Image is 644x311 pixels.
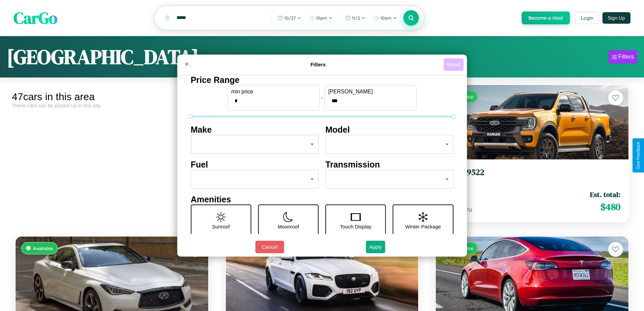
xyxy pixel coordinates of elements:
h4: Filters [193,62,444,67]
h4: Make [191,125,319,135]
h4: Transmission [326,160,454,170]
label: min price [231,89,316,95]
div: 47 cars in this area [12,91,212,103]
span: Available [33,245,53,251]
p: Moonroof [278,222,299,231]
button: 10pm [306,13,336,23]
div: These cars can be picked up in this city. [12,103,212,108]
p: Winter Package [405,222,441,231]
p: - [321,93,323,102]
h4: Model [326,125,454,135]
span: 10pm [316,15,327,21]
button: Login [575,12,599,24]
button: 11/2 [342,13,369,23]
button: 10am [370,13,400,23]
button: Reset [444,58,463,71]
span: $ 480 [600,200,620,214]
h4: Amenities [191,195,453,204]
label: [PERSON_NAME] [328,89,413,95]
h1: [GEOGRAPHIC_DATA] [7,43,199,71]
button: Become a Host [522,12,570,24]
button: Sign Up [602,12,630,24]
p: Sunroof [212,222,230,231]
span: 10 / 27 [284,15,296,21]
h4: Fuel [191,160,319,170]
h4: Price Range [191,75,453,85]
button: Apply [366,241,385,253]
button: Cancel [255,241,284,253]
h3: Ford L9522 [444,168,620,177]
div: Give Feedback [636,142,641,169]
span: 10am [380,15,391,21]
button: 10/27 [274,13,305,23]
span: Est. total: [590,190,620,199]
p: Touch Display [340,222,371,231]
span: 11 / 2 [352,15,360,21]
a: Ford L95222020 [444,168,620,184]
span: CarGo [14,7,57,29]
button: Filters [609,50,637,64]
div: Filters [618,53,634,60]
